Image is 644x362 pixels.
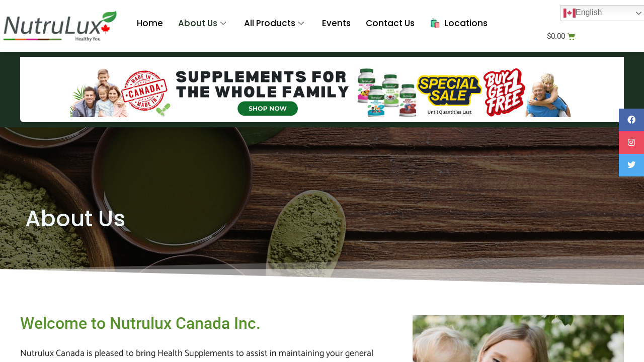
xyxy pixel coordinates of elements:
[422,4,495,44] a: 🛍️ Locations
[129,4,171,44] a: Home
[535,27,587,46] a: $0.00
[547,32,551,41] span: $
[25,208,619,230] h1: About Us
[563,7,576,19] img: en
[358,4,422,44] a: Contact Us
[236,4,314,44] a: All Products
[20,315,392,331] h2: Welcome to Nutrulux Canada Inc.
[171,4,236,44] a: About Us
[314,4,358,44] a: Events
[547,32,565,41] bdi: 0.00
